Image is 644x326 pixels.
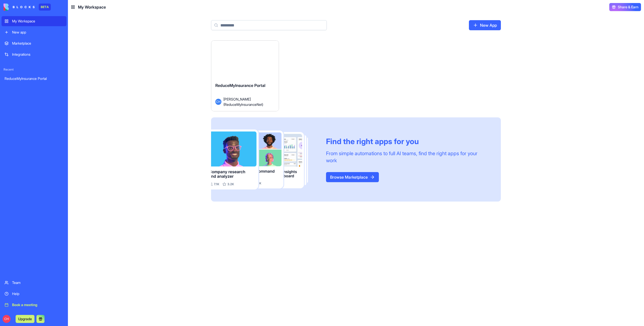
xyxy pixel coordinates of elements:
a: My Workspace [2,16,66,26]
span: [PERSON_NAME] (ReduceMyInsuranceNet) [223,96,275,107]
span: CH [3,315,11,323]
span: Share & Earn [618,5,638,10]
button: Upgrade [16,315,34,323]
a: ReduceMyInsurance Portal [2,74,66,84]
img: logo [4,4,35,11]
a: Upgrade [16,316,34,321]
div: Book a meeting [12,302,63,307]
a: Help [2,289,66,299]
div: Find the right apps for you [326,137,489,146]
div: Integrations [12,52,63,57]
a: ReduceMyInsurance PortalCH[PERSON_NAME] (ReduceMyInsuranceNet) [211,40,279,111]
div: Help [12,291,63,296]
div: BETA [39,4,51,11]
a: Book a meeting [2,300,66,310]
span: Recent [2,68,66,72]
div: My Workspace [12,19,63,24]
a: New app [2,27,66,37]
a: New App [469,20,501,30]
div: Team [12,280,63,285]
span: CH [215,99,221,105]
div: Marketplace [12,41,63,46]
span: My Workspace [78,4,106,10]
a: Marketplace [2,38,66,48]
img: Frame_181_egmpey.png [211,129,318,190]
a: BETA [4,4,51,11]
div: ReduceMyInsurance Portal [5,76,63,81]
a: Team [2,278,66,288]
a: Browse Marketplace [326,172,379,182]
div: New app [12,30,63,35]
span: ReduceMyInsurance Portal [215,83,265,88]
button: Share & Earn [609,3,641,11]
div: From simple automations to full AI teams, find the right apps for your work [326,150,489,164]
a: Integrations [2,49,66,59]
